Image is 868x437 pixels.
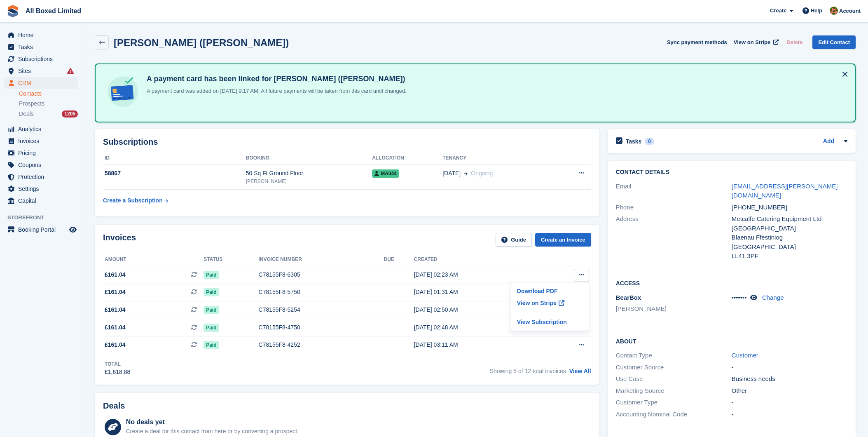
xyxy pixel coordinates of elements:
div: Blaenau Ffestiniog [732,233,847,242]
a: menu [4,53,78,65]
div: 1205 [62,110,78,117]
span: Coupons [18,159,68,171]
span: MA044 [372,169,399,178]
a: menu [4,41,78,53]
span: Ongoing [471,170,493,176]
span: £161.04 [105,323,126,332]
div: Phone [616,203,732,212]
span: View on Stripe [734,38,770,47]
span: £161.04 [105,305,126,314]
span: £161.04 [105,341,126,349]
a: Preview store [68,225,78,235]
th: Tenancy [442,152,553,165]
th: Status [204,253,258,266]
div: Total [105,360,130,368]
span: Paid [204,306,219,314]
h2: Access [616,279,847,287]
a: menu [4,29,78,41]
a: menu [4,195,78,207]
div: 50 Sq Ft Ground Floor [246,169,372,178]
a: Guide [496,233,532,247]
a: menu [4,224,78,235]
a: menu [4,183,78,195]
div: - [732,410,847,419]
div: [GEOGRAPHIC_DATA] [732,242,847,252]
div: C78155F8-5750 [259,288,384,296]
span: Storefront [7,214,82,222]
div: [DATE] 02:50 AM [414,305,541,314]
a: View All [569,368,591,374]
a: [EMAIL_ADDRESS][PERSON_NAME][DOMAIN_NAME] [732,183,838,199]
h2: Subscriptions [103,137,591,147]
div: [DATE] 01:31 AM [414,288,541,296]
div: [PHONE_NUMBER] [732,203,847,212]
div: C78155F8-6305 [259,270,384,279]
h2: [PERSON_NAME] ([PERSON_NAME]) [114,37,289,48]
p: A payment card was added on [DATE] 9:17 AM. All future payments will be taken from this card unti... [143,87,407,95]
a: All Boxed Limited [22,4,84,18]
th: ID [103,152,246,165]
a: Change [762,294,784,301]
span: £161.04 [105,288,126,296]
a: View on Stripe [730,35,780,49]
div: £1,618.88 [105,368,130,376]
button: Delete [783,35,806,49]
div: Accounting Nominal Code [616,410,732,419]
div: Customer Source [616,363,732,372]
span: £161.04 [105,270,126,279]
a: menu [4,123,78,135]
h2: Tasks [626,138,642,145]
p: View on Stripe [514,296,585,310]
a: Add [823,137,834,146]
span: Paid [204,271,219,279]
a: Prospects [19,99,78,108]
div: Email [616,182,732,200]
div: - [732,363,847,372]
button: Sync payment methods [667,35,727,49]
i: Smart entry sync failures have occurred [67,68,74,74]
span: Create [770,7,786,15]
th: Amount [103,253,204,266]
div: Create a Subscription [103,196,163,205]
img: Sharon Hawkins [830,7,838,15]
a: menu [4,135,78,147]
a: menu [4,147,78,159]
div: Create a deal for this contact from here or by converting a prospect. [126,427,299,436]
span: Account [839,7,861,15]
span: Deals [19,110,34,118]
span: Showing 5 of 12 total invoices [490,368,566,374]
div: [DATE] 03:11 AM [414,341,541,349]
img: card-linked-ebf98d0992dc2aeb22e95c0e3c79077019eb2392cfd83c6a337811c24bc77127.svg [105,74,140,109]
a: View Subscription [514,317,585,327]
div: Marketing Source [616,386,732,396]
li: [PERSON_NAME] [616,304,732,314]
span: BearBox [616,294,641,301]
span: Subscriptions [18,53,68,65]
a: menu [4,171,78,183]
th: Booking [246,152,372,165]
div: 0 [645,138,654,145]
span: Sites [18,65,68,77]
th: Allocation [372,152,442,165]
div: Business needs [732,374,847,384]
span: Settings [18,183,68,195]
span: Prospects [19,100,44,108]
div: 58867 [103,169,246,178]
h2: Invoices [103,233,136,247]
span: Home [18,29,68,41]
p: Download PDF [514,286,585,296]
span: Help [811,7,822,15]
a: Create a Subscription [103,193,168,208]
h2: Deals [103,401,125,411]
a: Create an Invoice [535,233,591,247]
div: Metcalfe Catering Equipment Ltd [732,214,847,224]
div: C78155F8-4750 [259,323,384,332]
a: Edit Contact [812,35,856,49]
span: Paid [204,341,219,349]
span: Invoices [18,135,68,147]
div: Contact Type [616,351,732,360]
span: Pricing [18,147,68,159]
a: menu [4,77,78,89]
div: C78155F8-4252 [259,341,384,349]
